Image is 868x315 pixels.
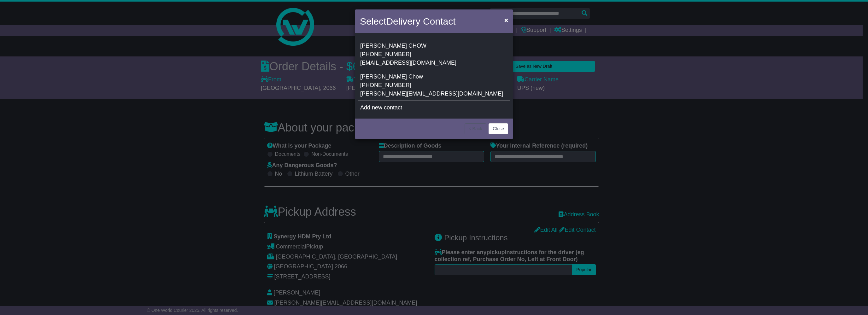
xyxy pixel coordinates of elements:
[501,14,511,26] button: Close
[408,73,423,80] span: Chow
[465,123,486,134] button: < Back
[360,43,407,49] span: [PERSON_NAME]
[504,16,508,24] span: ×
[360,82,411,88] span: [PHONE_NUMBER]
[489,123,508,134] button: Close
[408,43,426,49] span: CHOW
[423,16,455,26] span: Contact
[360,90,503,97] span: [PERSON_NAME][EMAIL_ADDRESS][DOMAIN_NAME]
[360,104,402,111] span: Add new contact
[360,51,411,57] span: [PHONE_NUMBER]
[360,60,456,66] span: [EMAIL_ADDRESS][DOMAIN_NAME]
[386,16,420,26] span: Delivery
[360,73,407,80] span: [PERSON_NAME]
[360,14,455,28] h4: Select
